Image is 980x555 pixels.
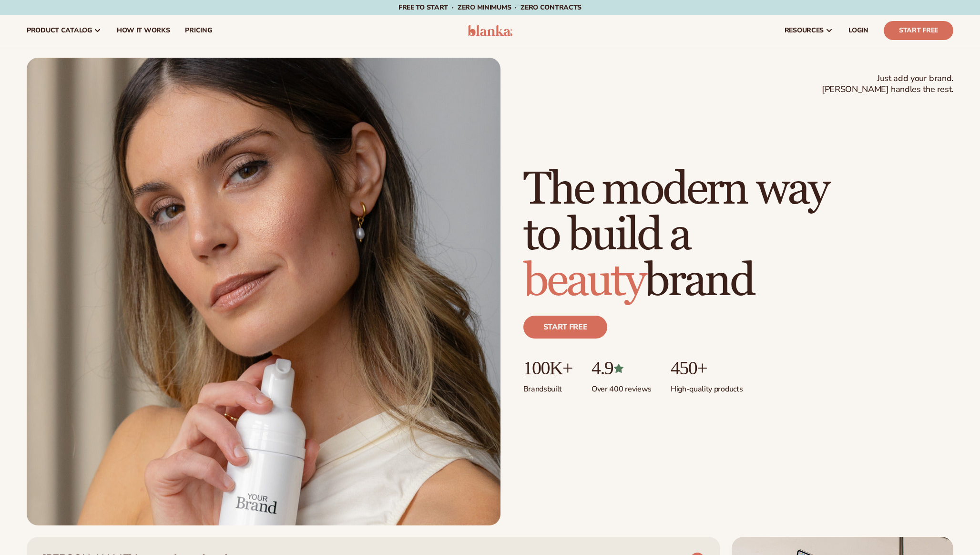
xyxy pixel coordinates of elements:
img: logo [468,25,513,36]
span: LOGIN [848,27,868,34]
span: product catalog [27,27,92,34]
span: pricing [185,27,212,34]
span: Just add your brand. [PERSON_NAME] handles the rest. [822,73,953,95]
span: resources [785,27,824,34]
a: Start Free [884,21,953,40]
p: High-quality products [671,379,743,394]
a: Start free [523,316,608,339]
a: resources [777,15,841,46]
p: Over 400 reviews [592,379,652,394]
a: product catalog [19,15,109,46]
h1: The modern way to build a brand [523,167,828,304]
img: Female holding tanning mousse. [27,58,500,525]
a: pricing [177,15,219,46]
p: 450+ [671,358,743,379]
span: beauty [523,253,644,309]
span: How It Works [117,27,170,34]
p: 4.9 [592,358,652,379]
span: Free to start · ZERO minimums · ZERO contracts [398,3,582,12]
p: Brands built [523,379,572,394]
p: 100K+ [523,358,572,379]
a: LOGIN [841,15,876,46]
a: How It Works [109,15,178,46]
